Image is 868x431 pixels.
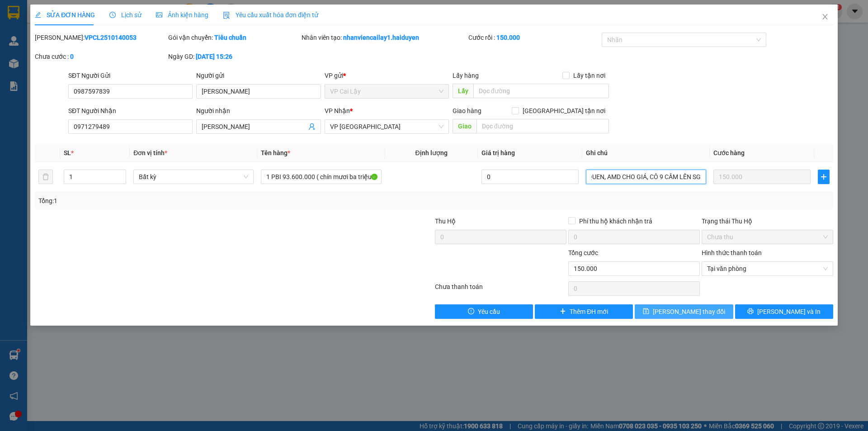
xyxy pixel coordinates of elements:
[568,249,598,256] span: Tổng cước
[702,216,833,226] div: Trạng thái Thu Hộ
[70,53,74,60] b: 0
[702,249,762,256] label: Hình thức thanh toán
[156,11,208,19] span: Ảnh kiện hàng
[38,170,53,184] button: delete
[468,308,474,315] span: exclamation-circle
[214,34,246,41] b: Tiêu chuẩn
[570,71,609,81] span: Lấy tận nơi
[8,42,66,90] span: MÁY CHÀ NGỌC ẨN
[261,170,381,184] input: VD: Bàn, Ghế
[468,33,600,43] div: Cước rồi :
[196,53,232,60] b: [DATE] 15:26
[77,40,169,53] div: 0943646749
[473,84,609,98] input: Dọc đường
[434,282,567,298] div: Chưa thanh toán
[586,170,706,184] input: Ghi Chú
[330,85,443,98] span: VP Cai Lậy
[8,8,71,19] div: VP Cai Lậy
[223,11,318,19] span: Yêu cầu xuất hóa đơn điện tử
[481,149,515,156] span: Giá trị hàng
[325,71,449,81] div: VP gửi
[821,13,829,20] span: close
[435,304,533,319] button: exclamation-circleYêu cầu
[535,304,633,319] button: plusThêm ĐH mới
[38,196,335,206] div: Tổng: 1
[64,149,71,156] span: SL
[707,230,828,244] span: Chưa thu
[308,123,316,130] span: user-add
[707,262,828,275] span: Tại văn phòng
[453,72,479,79] span: Lấy hàng
[35,33,166,43] div: [PERSON_NAME]:
[85,34,137,41] b: VPCL2510140053
[68,71,193,81] div: SĐT Người Gửi
[196,71,321,81] div: Người gửi
[35,52,166,62] div: Chưa cước :
[560,308,566,315] span: plus
[109,11,142,19] span: Lịch sử
[8,19,71,29] div: HẠNH
[343,34,419,41] b: nhanviencailay1.haiduyen
[77,9,99,18] span: Nhận:
[757,307,821,317] span: [PERSON_NAME] và In
[139,170,248,184] span: Bất kỳ
[196,106,321,116] div: Người nhận
[713,170,811,184] input: 0
[168,33,300,43] div: Gói vận chuyển:
[109,12,116,18] span: clock-circle
[35,12,41,18] span: edit
[330,120,443,133] span: VP Sài Gòn
[223,12,230,19] img: icon
[519,106,609,116] span: [GEOGRAPHIC_DATA] tận nơi
[68,106,193,116] div: SĐT Người Nhận
[812,5,838,30] button: Close
[435,218,456,225] span: Thu Hộ
[582,144,710,162] th: Ghi chú
[77,8,169,29] div: VP [GEOGRAPHIC_DATA]
[818,173,829,180] span: plus
[476,119,609,133] input: Dọc đường
[713,149,745,156] span: Cước hàng
[133,149,167,156] span: Đơn vị tính
[453,107,481,114] span: Giao hàng
[570,307,608,317] span: Thêm ĐH mới
[156,12,162,18] span: picture
[168,52,300,62] div: Ngày GD:
[35,11,95,19] span: SỬA ĐƠN HÀNG
[8,47,21,57] span: DĐ:
[8,29,71,42] div: 0777920994
[818,170,830,184] button: plus
[77,29,169,40] div: HOÀNG
[325,107,350,114] span: VP Nhận
[453,119,476,133] span: Giao
[653,307,725,317] span: [PERSON_NAME] thay đổi
[496,34,520,41] b: 150.000
[415,149,448,156] span: Định lượng
[576,216,656,226] span: Phí thu hộ khách nhận trả
[261,149,290,156] span: Tên hàng
[635,304,733,319] button: save[PERSON_NAME] thay đổi
[478,307,500,317] span: Yêu cầu
[735,304,833,319] button: printer[PERSON_NAME] và In
[747,308,754,315] span: printer
[643,308,649,315] span: save
[8,9,22,18] span: Gửi:
[453,84,473,98] span: Lấy
[302,33,467,43] div: Nhân viên tạo:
